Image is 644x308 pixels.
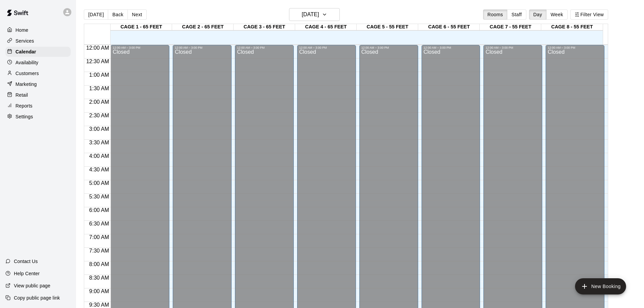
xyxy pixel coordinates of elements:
h6: [DATE] [302,10,319,19]
a: Reports [5,101,71,111]
span: 1:00 AM [88,72,111,78]
p: Availability [16,59,39,66]
div: 12:00 AM – 3:00 PM [548,46,602,49]
p: Retail [16,92,28,98]
a: Settings [5,112,71,122]
button: Next [127,9,146,20]
div: CAGE 8 - 55 FEET [541,24,603,30]
p: Customers [16,70,39,77]
div: 12:00 AM – 3:00 PM [113,46,167,49]
div: CAGE 4 - 65 FEET [295,24,357,30]
span: 7:00 AM [88,234,111,240]
button: Filter View [570,9,608,20]
a: Home [5,25,71,35]
p: Reports [16,102,32,109]
div: 12:00 AM – 3:00 PM [175,46,230,49]
p: Copy public page link [14,294,60,301]
a: Calendar [5,47,71,57]
span: 12:00 AM [85,45,111,51]
span: 2:00 AM [88,99,111,105]
a: Services [5,36,71,46]
button: [DATE] [289,8,340,21]
span: 6:00 AM [88,207,111,213]
p: Marketing [16,81,37,88]
div: 12:00 AM – 3:00 PM [237,46,292,49]
span: 5:30 AM [88,194,111,199]
a: Marketing [5,79,71,89]
div: 12:00 AM – 3:00 PM [485,46,540,49]
button: Staff [507,9,526,20]
span: 1:30 AM [88,86,111,91]
a: Customers [5,68,71,78]
button: Rooms [483,9,507,20]
a: Availability [5,57,71,68]
div: CAGE 5 - 55 FEET [357,24,418,30]
div: 12:00 AM – 3:00 PM [424,46,478,49]
div: CAGE 3 - 65 FEET [234,24,295,30]
span: 7:30 AM [88,248,111,254]
span: 4:30 AM [88,167,111,172]
span: 3:00 AM [88,126,111,132]
button: Week [546,9,568,20]
p: Contact Us [14,258,38,265]
p: View public page [14,282,50,289]
div: CAGE 6 - 55 FEET [418,24,480,30]
span: 5:00 AM [88,180,111,186]
a: Retail [5,90,71,100]
span: 12:30 AM [85,58,111,64]
button: [DATE] [84,9,108,20]
div: CAGE 2 - 65 FEET [172,24,234,30]
div: CAGE 1 - 65 FEET [111,24,172,30]
p: Services [16,38,34,44]
p: Settings [16,113,33,120]
span: 3:30 AM [88,140,111,145]
div: CAGE 7 - 55 FEET [480,24,541,30]
span: 8:00 AM [88,261,111,267]
div: 12:00 AM – 3:00 PM [299,46,354,49]
p: Help Center [14,270,40,277]
span: 2:30 AM [88,113,111,118]
span: 4:00 AM [88,153,111,159]
button: Day [529,9,547,20]
div: 12:00 AM – 3:00 PM [361,46,416,49]
span: 9:00 AM [88,288,111,294]
span: 8:30 AM [88,275,111,281]
span: 6:30 AM [88,221,111,227]
p: Calendar [16,48,36,55]
button: Back [108,9,128,20]
p: Home [16,27,28,33]
span: 9:30 AM [88,302,111,308]
button: add [575,278,626,294]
